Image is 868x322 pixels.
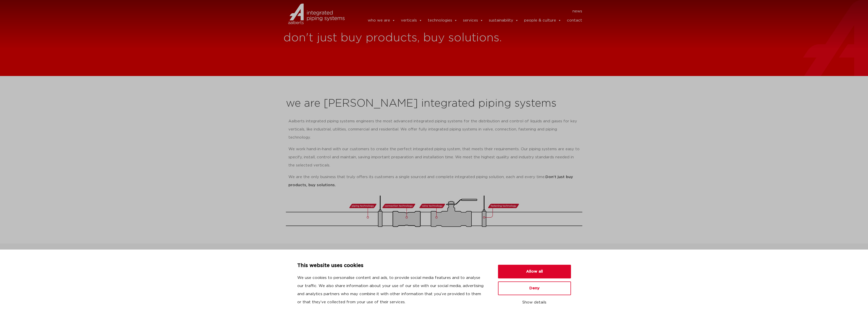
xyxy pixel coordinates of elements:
[297,274,486,306] p: We use cookies to personalise content and ads, to provide social media features and to analyse ou...
[498,281,571,295] button: Deny
[463,15,483,26] a: services
[288,117,580,142] p: Aalberts integrated piping systems engineers the most advanced integrated piping systems for the ...
[286,98,582,110] h2: we are [PERSON_NAME] integrated piping systems
[524,15,561,26] a: people & culture
[288,145,580,169] p: We work hand-in-hand with our customers to create the perfect integrated piping system, that meet...
[567,15,582,26] a: contact
[401,15,422,26] a: verticals
[352,7,582,15] nav: Menu
[288,173,580,189] p: We are the only business that truly offers its customers a single sourced and complete integrated...
[498,265,571,278] button: Allow all
[368,15,395,26] a: who we are
[489,15,519,26] a: sustainability
[498,298,571,307] button: Show details
[297,262,486,270] p: This website uses cookies
[572,7,582,15] a: news
[428,15,457,26] a: technologies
